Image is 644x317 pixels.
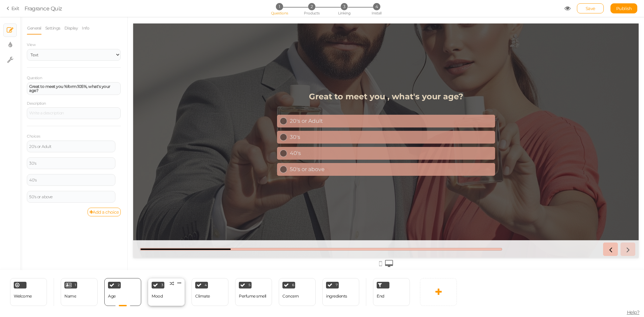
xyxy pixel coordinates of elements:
[29,178,113,182] div: 40's
[161,283,163,287] span: 3
[239,294,266,299] div: Perfume smell
[308,3,315,10] span: 2
[326,294,347,299] div: ingredients
[64,294,76,299] div: Name
[264,3,295,10] li: 1 Questions
[322,278,359,306] div: 7 ingredients
[195,294,210,299] div: Climate
[176,68,330,78] strong: Great to meet you , what's your age?
[616,6,632,11] span: Publish
[329,3,360,10] li: 3 Linking
[10,278,47,306] div: Welcome
[577,3,604,13] div: Save
[24,4,62,12] div: Fragrance Quiz
[157,94,359,101] div: 20's or Adult
[157,110,359,117] div: 30's
[45,22,61,35] a: Settings
[27,76,42,81] label: Question
[108,294,116,299] div: Age
[75,283,76,287] span: 1
[341,3,348,10] span: 3
[29,195,113,199] div: 50's or above
[338,11,350,15] span: Linking
[27,42,36,47] span: View
[82,22,90,35] a: Info
[27,134,40,139] label: Choices
[27,22,42,35] a: General
[586,6,595,11] span: Save
[157,143,359,149] div: 50's or above
[29,84,110,93] strong: Great to meet you %form:105%, what's your age?
[7,5,19,12] a: Exit
[279,278,316,306] div: 6 Concern
[152,294,163,299] div: Mood
[304,11,320,15] span: Products
[29,145,113,149] div: 20's or Adult
[292,283,294,287] span: 6
[27,101,46,106] label: Description
[157,126,359,133] div: 40's
[148,278,185,306] div: 3 Mood
[235,278,272,306] div: 5 Perfume smell
[14,294,32,299] span: Welcome
[88,208,121,216] a: Add a choice
[361,3,392,10] li: 4 Install
[276,3,283,10] span: 1
[104,278,141,306] div: 2 Age
[249,283,251,287] span: 5
[372,11,381,15] span: Install
[192,278,228,306] div: 4 Climate
[336,283,338,287] span: 7
[296,3,327,10] li: 2 Products
[64,22,78,35] a: Display
[282,294,299,299] div: Concern
[205,283,207,287] span: 4
[377,294,384,299] span: End
[29,161,113,165] div: 30's
[373,278,410,306] div: End
[627,309,640,315] span: Help?
[61,278,98,306] div: 1 Name
[271,11,288,15] span: Questions
[373,3,380,10] span: 4
[118,283,120,287] span: 2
